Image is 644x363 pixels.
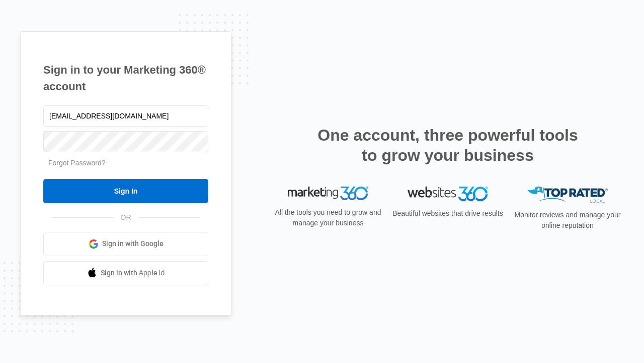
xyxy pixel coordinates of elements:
[101,268,165,278] span: Sign in with Apple Id
[43,105,208,127] input: Email
[43,261,208,285] a: Sign in with Apple Id
[43,232,208,256] a: Sign in with Google
[288,187,368,201] img: Marketing 360
[48,159,106,167] a: Forgot Password?
[527,187,608,203] img: Top Rated Local
[43,62,208,95] h1: Sign in to your Marketing 360® account
[272,207,384,228] p: All the tools you need to grow and manage your business
[114,212,138,223] span: OR
[408,187,488,201] img: Websites 360
[314,125,581,165] h2: One account, three powerful tools to grow your business
[391,208,504,219] p: Beautiful websites that drive results
[43,179,208,203] input: Sign In
[511,210,624,231] p: Monitor reviews and manage your online reputation
[102,238,164,249] span: Sign in with Google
